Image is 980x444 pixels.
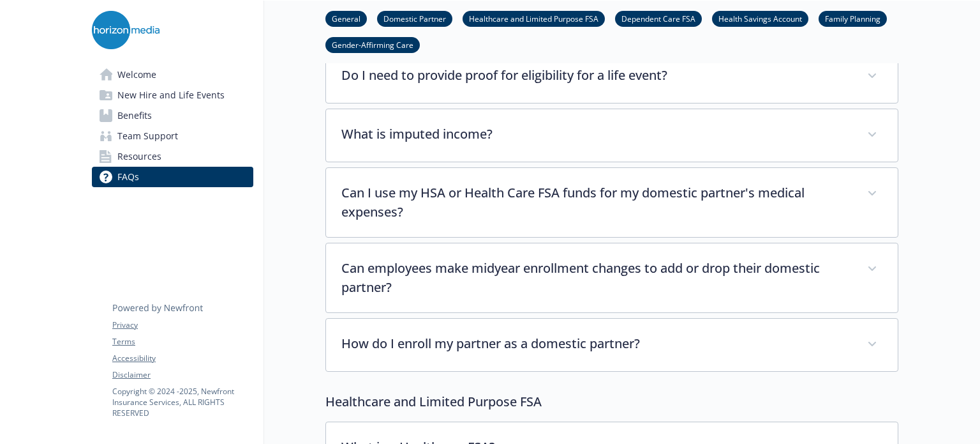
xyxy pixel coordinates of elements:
[92,85,253,105] a: New Hire and Life Events
[92,146,253,167] a: Resources
[325,12,367,24] a: General
[819,12,887,24] a: Family Planning
[117,126,178,146] span: Team Support
[341,183,852,222] p: Can I use my HSA or Health Care FSA funds for my domestic partner's medical expenses?
[326,319,898,371] div: How do I enroll my partner as a domestic partner?
[615,12,702,24] a: Dependent Care FSA
[92,105,253,126] a: Benefits
[112,319,253,331] a: Privacy
[92,126,253,146] a: Team Support
[117,105,152,126] span: Benefits
[117,167,139,187] span: FAQs
[112,353,253,364] a: Accessibility
[326,109,898,162] div: What is imputed income?
[712,12,808,24] a: Health Savings Account
[341,259,852,297] p: Can employees make midyear enrollment changes to add or drop their domestic partner?
[325,392,898,411] p: Healthcare and Limited Purpose FSA
[117,65,156,85] span: Welcome
[117,85,225,105] span: New Hire and Life Events
[112,336,253,348] a: Terms
[325,38,420,50] a: Gender-Affirming Care
[112,386,253,418] p: Copyright © 2024 - 2025 , Newfront Insurance Services, ALL RIGHTS RESERVED
[117,146,161,167] span: Resources
[92,65,253,85] a: Welcome
[341,334,852,353] p: How do I enroll my partner as a domestic partner?
[326,50,898,103] div: Do I need to provide proof for eligibility for a life event?
[326,243,898,312] div: Can employees make midyear enrollment changes to add or drop their domestic partner?
[92,167,253,187] a: FAQs
[377,12,452,24] a: Domestic Partner
[112,369,253,381] a: Disclaimer
[326,168,898,237] div: Can I use my HSA or Health Care FSA funds for my domestic partner's medical expenses?
[463,12,605,24] a: Healthcare and Limited Purpose FSA
[341,125,852,144] p: What is imputed income?
[341,66,852,85] p: Do I need to provide proof for eligibility for a life event?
